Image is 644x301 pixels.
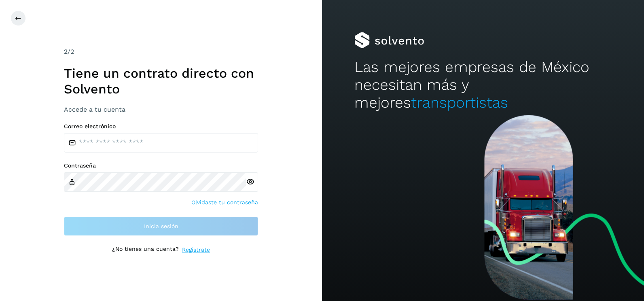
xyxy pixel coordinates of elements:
button: Inicia sesión [64,216,258,236]
label: Correo electrónico [64,123,258,130]
div: /2 [64,47,258,57]
span: transportistas [411,94,508,111]
h3: Accede a tu cuenta [64,106,258,113]
span: 2 [64,48,68,55]
p: ¿No tienes una cuenta? [112,246,179,254]
label: Contraseña [64,162,258,169]
a: Olvidaste tu contraseña [191,198,258,207]
span: Inicia sesión [144,223,178,229]
h1: Tiene un contrato directo con Solvento [64,66,258,97]
a: Regístrate [182,246,210,254]
h2: Las mejores empresas de México necesitan más y mejores [354,58,612,112]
